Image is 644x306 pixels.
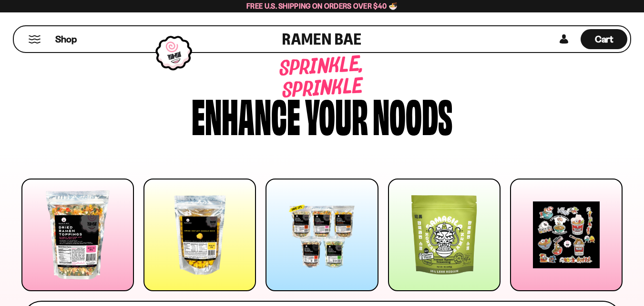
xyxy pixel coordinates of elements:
[305,92,368,137] div: your
[373,92,452,137] div: noods
[246,1,398,11] span: Free U.S. Shipping on Orders over $40 🍜
[595,33,613,45] span: Cart
[581,26,627,52] a: Cart
[28,35,41,43] button: Mobile Menu Trigger
[55,33,77,46] span: Shop
[55,29,77,49] a: Shop
[192,92,300,137] div: Enhance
